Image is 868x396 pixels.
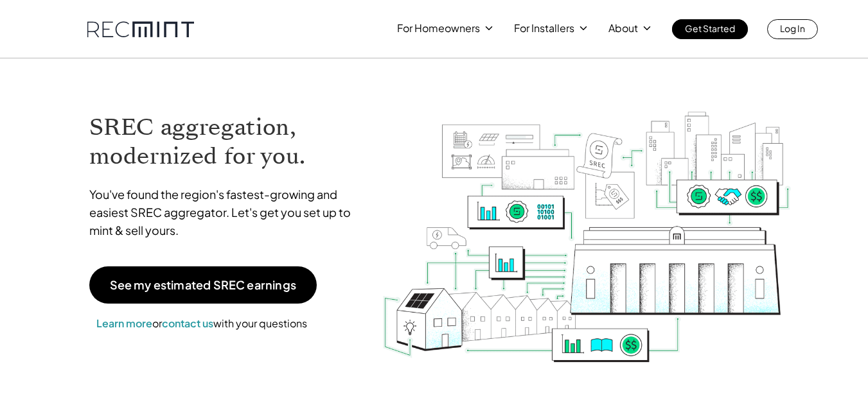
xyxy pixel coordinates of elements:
[89,185,363,239] p: You've found the region's fastest-growing and easiest SREC aggregator. Let's get you set up to mi...
[382,78,792,366] img: RECmint value cycle
[780,19,805,37] p: Log In
[767,19,818,39] a: Log In
[608,19,638,37] p: About
[397,19,480,37] p: For Homeowners
[96,316,152,330] a: Learn more
[672,19,748,39] a: Get Started
[162,316,213,330] a: contact us
[514,19,574,37] p: For Installers
[110,279,296,291] p: See my estimated SREC earnings
[89,315,314,332] p: or with your questions
[685,19,735,37] p: Get Started
[89,113,363,171] h1: SREC aggregation, modernized for you.
[89,266,317,304] a: See my estimated SREC earnings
